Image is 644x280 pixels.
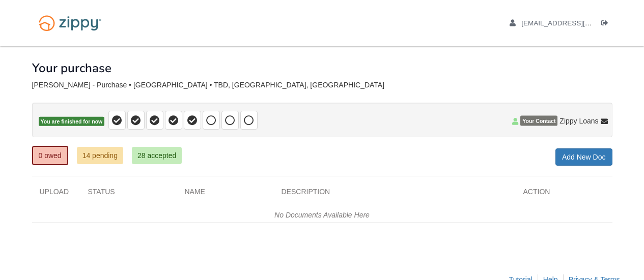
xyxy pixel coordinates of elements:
[32,61,111,75] h1: Your purchase
[510,19,638,29] a: edit profile
[32,81,612,89] div: [PERSON_NAME] - Purchase • [GEOGRAPHIC_DATA] • TBD, [GEOGRAPHIC_DATA], [GEOGRAPHIC_DATA]
[555,148,612,166] a: Add New Doc
[559,116,598,126] span: Zippy Loans
[520,116,557,126] span: Your Contact
[274,211,370,219] em: No Documents Available Here
[77,147,123,164] a: 14 pending
[516,186,612,202] div: Action
[521,19,638,27] span: psirving@msn.com
[601,19,612,29] a: Log out
[274,186,516,202] div: Description
[32,146,68,165] a: 0 owed
[80,186,177,202] div: Status
[177,186,274,202] div: Name
[32,186,80,202] div: Upload
[132,147,182,164] a: 28 accepted
[39,117,105,127] span: You are finished for now
[32,10,108,36] img: Logo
